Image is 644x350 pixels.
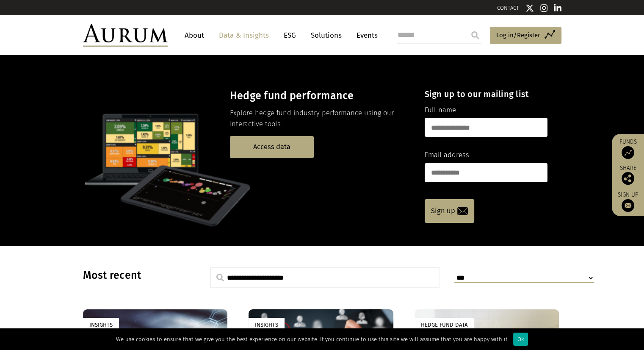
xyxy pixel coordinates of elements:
[616,191,640,212] a: Sign up
[230,108,410,130] p: Explore hedge fund industry performance using our interactive tools.
[216,274,224,281] img: search.svg
[490,27,561,44] a: Log in/Register
[540,4,548,12] img: Instagram icon
[425,199,474,223] a: Sign up
[425,105,456,116] label: Full name
[525,4,534,12] img: Twitter icon
[457,207,468,215] img: email-icon
[249,318,285,332] div: Insights
[425,150,469,161] label: Email address
[496,30,540,40] span: Log in/Register
[622,172,634,185] img: Share this post
[513,333,528,346] div: Ok
[230,89,410,102] h3: Hedge fund performance
[307,28,346,43] a: Solutions
[279,28,300,43] a: ESG
[622,146,634,159] img: Access Funds
[215,28,273,43] a: Data & Insights
[497,5,519,11] a: CONTACT
[352,28,378,43] a: Events
[180,28,208,43] a: About
[230,136,314,158] a: Access data
[415,318,474,332] div: Hedge Fund Data
[554,4,561,12] img: Linkedin icon
[616,138,640,159] a: Funds
[83,24,168,47] img: Aurum
[425,89,547,99] h4: Sign up to our mailing list
[616,165,640,185] div: Share
[622,199,634,212] img: Sign up to our newsletter
[467,27,484,44] input: Submit
[83,318,119,332] div: Insights
[83,269,189,282] h3: Most recent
